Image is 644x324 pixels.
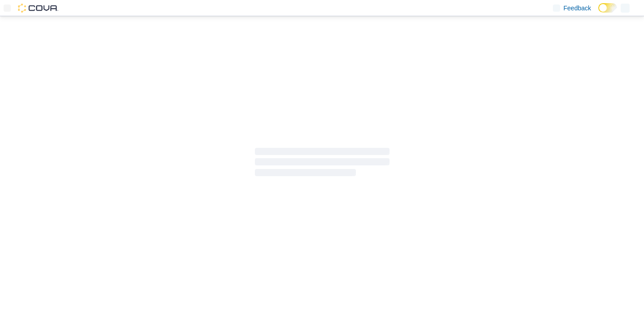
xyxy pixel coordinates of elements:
[598,3,617,13] input: Dark Mode
[564,4,591,13] span: Feedback
[255,150,390,178] span: Loading
[18,4,58,13] img: Cova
